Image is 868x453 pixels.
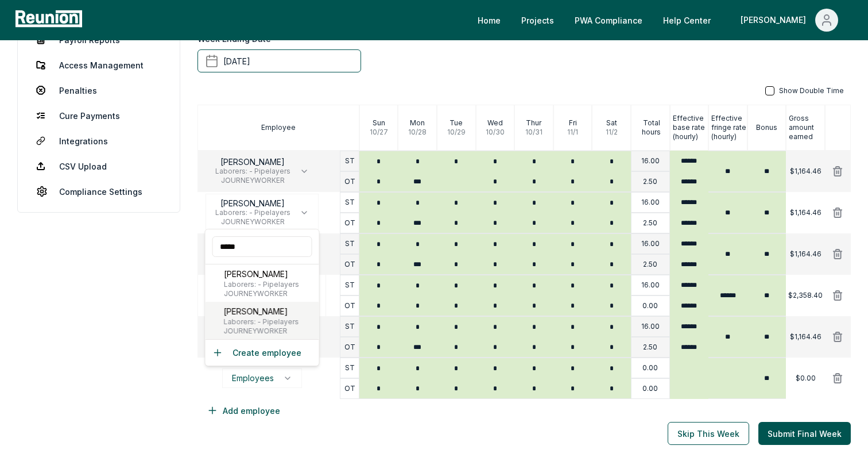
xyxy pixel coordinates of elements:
p: [PERSON_NAME] [224,305,299,317]
a: Access Management [27,53,170,76]
p: OT [344,301,355,310]
a: Compliance Settings [27,180,170,203]
a: Home [468,9,510,32]
span: Laborers: - Pipelayers [215,167,290,176]
div: [PERSON_NAME] [741,9,811,32]
p: [PERSON_NAME] [215,199,290,208]
a: Projects [512,9,563,32]
span: JOURNEYWORKER [224,327,299,336]
span: JOURNEYWORKER [215,217,290,226]
p: 10 / 27 [370,128,388,137]
p: Wed [487,118,503,128]
p: OT [344,384,355,393]
p: Mon [410,118,425,128]
button: Create employee [212,347,301,359]
button: Add employee [197,399,289,422]
span: Laborers: - Pipelayers [224,280,299,289]
a: CSV Upload [27,155,170,178]
button: Skip This Week [668,422,749,445]
p: ST [345,156,355,166]
span: JOURNEYWORKER [215,176,290,185]
p: Bonus [756,123,777,132]
button: [DATE] [197,49,361,72]
span: Employees [232,374,274,383]
p: ST [345,198,355,207]
p: 11 / 1 [567,128,578,137]
p: OT [344,343,355,352]
p: 10 / 30 [486,128,505,137]
p: $1,164.46 [790,167,821,176]
nav: Main [468,9,857,32]
p: ST [345,363,355,373]
p: [PERSON_NAME] [215,158,290,167]
p: ST [345,281,355,290]
span: JOURNEYWORKER [224,289,299,298]
p: 2.50 [643,177,657,186]
p: 10 / 29 [447,128,466,137]
p: 16.00 [641,156,660,166]
p: 0.00 [642,384,658,393]
span: Laborers: - Pipelayers [215,208,290,217]
p: 2.50 [643,343,657,352]
p: 16.00 [641,322,660,331]
p: Gross amount earned [789,114,824,141]
p: $0.00 [796,374,816,383]
p: $1,164.46 [790,208,821,217]
p: 16.00 [641,239,660,248]
p: $1,164.46 [790,249,821,259]
p: 2.50 [643,218,657,228]
a: Integrations [27,129,170,152]
p: Employee [261,123,296,132]
p: OT [344,177,355,186]
a: Penalties [27,79,170,102]
p: Effective fringe rate (hourly) [711,114,747,141]
p: $1,164.46 [790,332,821,341]
p: 2.50 [643,260,657,269]
p: 11 / 2 [606,128,618,137]
p: 10 / 31 [525,128,542,137]
button: [PERSON_NAME] [731,9,847,32]
p: [PERSON_NAME] [224,268,299,280]
a: Help Center [654,9,720,32]
p: Fri [569,118,577,128]
p: 16.00 [641,281,660,290]
p: ST [345,322,355,331]
p: Tue [449,118,463,128]
p: Effective base rate (hourly) [673,114,708,141]
p: OT [344,260,355,269]
span: Laborers: - Pipelayers [224,317,299,327]
p: 16.00 [641,198,660,207]
p: OT [344,218,355,228]
p: Thur [526,118,541,128]
span: Show Double Time [779,86,844,95]
button: Submit Final Week [758,422,851,445]
p: Sun [373,118,385,128]
p: 0.00 [642,301,658,310]
a: Cure Payments [27,104,170,127]
a: PWA Compliance [565,9,652,32]
p: $2,358.40 [788,291,823,300]
p: Sat [606,118,617,128]
p: ST [345,239,355,248]
p: 10 / 28 [408,128,427,137]
p: 0.00 [642,363,658,373]
p: Total hours [634,118,669,137]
